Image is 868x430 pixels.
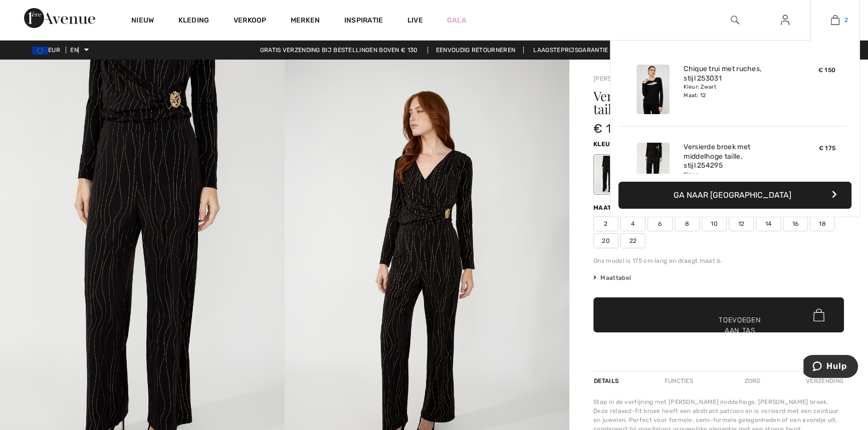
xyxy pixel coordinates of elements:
[684,171,780,186] font: Kleur: [PERSON_NAME]/[PERSON_NAME]
[32,47,48,55] img: Euro
[70,47,78,54] font: EN
[436,47,515,54] font: Eenvoudig retourneren
[731,14,739,26] img: zoek op de website
[24,8,95,28] img: 1ère Avenue
[234,16,267,25] font: Verkoop
[407,15,423,26] a: Live
[813,308,824,321] img: Bag.svg
[684,143,750,170] font: Versierde broek met middelhoge taille, stijl 254295
[595,156,621,193] div: Zwart/Goud
[803,355,858,380] iframe: Opent een widget waar u meer informatie kunt vinden
[684,84,716,90] font: Kleur: Zwart
[765,220,772,227] font: 14
[291,16,320,25] font: Merken
[685,220,689,227] font: 8
[658,220,662,227] font: 6
[738,220,745,227] font: 12
[593,141,616,148] font: Kleur:
[631,220,634,227] font: 4
[744,377,760,384] font: Zorg
[593,87,779,118] font: Versierde broek met middelhoge taille, stijl 254295
[781,14,789,26] img: Mijn gegevens
[131,16,154,27] a: Nieuw
[447,15,467,26] a: Gala
[818,67,836,74] font: € 150
[636,143,670,192] img: Versierde broek met middelhoge taille, stijl 254295
[602,237,610,244] font: 20
[684,143,782,171] a: Versierde broek met middelhoge taille, stijl 254295
[636,65,670,114] img: Chique trui met ruches, stijl 253031
[629,237,637,244] font: 22
[719,315,761,336] font: Toevoegen aan tas
[792,220,799,227] font: 16
[131,16,154,25] font: Nieuw
[600,274,631,281] font: Maattabel
[593,75,643,82] a: [PERSON_NAME]
[260,47,418,54] font: Gratis verzending bij bestellingen boven € 130
[819,220,826,227] font: 18
[618,182,851,209] button: Ga naar [GEOGRAPHIC_DATA]
[684,92,706,99] font: Maat: 12
[291,16,320,27] a: Merken
[427,47,524,54] a: Eenvoudig retourneren
[844,17,848,24] font: 2
[447,16,467,25] font: Gala
[674,190,791,200] font: Ga naar [GEOGRAPHIC_DATA]
[684,65,761,83] font: Chique trui met ruches, stijl 253031
[773,14,797,27] a: Aanmelden
[684,65,782,83] a: Chique trui met ruches, stijl 253031
[810,14,859,26] a: 2
[344,16,383,25] font: Inspiratie
[711,220,718,227] font: 10
[533,47,608,54] font: Laagsteprijsgarantie
[48,47,60,54] font: EUR
[593,204,641,211] font: Maat (CA/VS):
[831,14,839,26] img: Mijn tas
[178,16,209,27] a: Kleding
[252,47,426,54] a: Gratis verzending bij bestellingen boven € 130
[819,145,836,152] font: € 175
[407,16,423,25] font: Live
[806,377,843,384] font: Verzending
[593,257,722,264] font: Ons model is 175 cm lang en draagt ​​maat 6.
[178,16,209,25] font: Kleding
[593,122,624,136] font: € 175
[234,16,267,27] a: Verkoop
[604,220,607,227] font: 2
[525,47,616,54] a: Laagsteprijsgarantie
[665,377,693,384] font: Functies
[594,377,619,384] font: Details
